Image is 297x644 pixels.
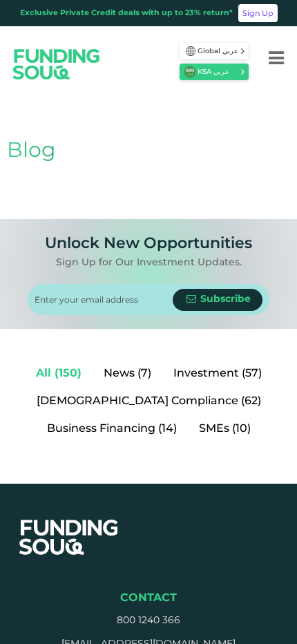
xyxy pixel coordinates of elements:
[188,415,262,443] a: SMEs (10)
[256,32,297,87] button: Menu
[198,46,240,57] span: Global عربي
[198,67,240,77] span: KSA عربي
[36,415,188,443] a: Business Financing (14)
[93,360,162,388] a: News (7)
[186,46,195,56] img: SA Flag
[45,233,252,256] div: Unlock New Opportunities
[173,289,262,311] button: Subscribe
[238,4,278,22] a: Sign Up
[7,139,290,164] h1: Blog
[2,36,111,93] img: Logo
[200,294,251,304] span: Subscribe
[117,616,180,625] a: 800 1240 366
[26,388,272,415] a: [DEMOGRAPHIC_DATA] Compliance (62)
[35,284,173,315] input: Enter your email address
[45,256,252,270] div: Sign Up for Our Investment Updates.
[162,360,273,388] a: Investment (57)
[7,504,131,570] img: FooterLogo
[25,360,93,388] a: All (150)
[120,593,177,603] span: Contact
[184,66,196,78] img: SA Flag
[20,8,233,19] div: Exclusive Private Credit deals with up to 23% return*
